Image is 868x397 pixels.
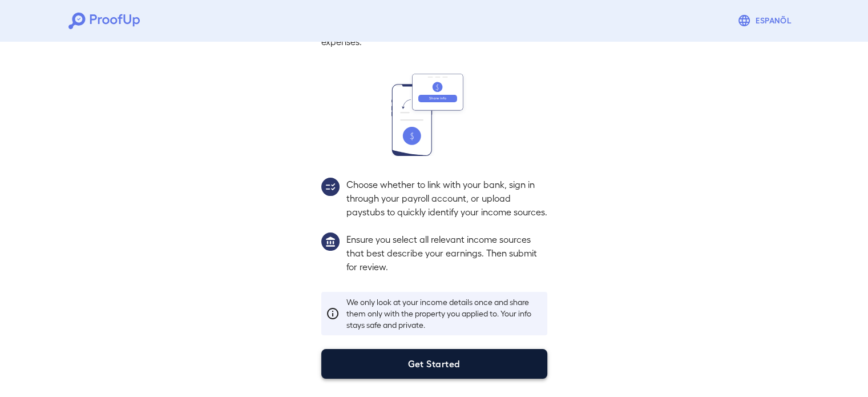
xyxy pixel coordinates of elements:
p: Ensure you select all relevant income sources that best describe your earnings. Then submit for r... [346,232,547,274]
button: Espanõl [733,9,800,32]
p: We only look at your income details once and share them only with the property you applied to. Yo... [346,296,543,331]
img: group1.svg [321,232,340,251]
p: Choose whether to link with your bank, sign in through your payroll account, or upload paystubs t... [346,178,547,219]
button: Get Started [321,349,547,379]
img: group2.svg [321,178,340,196]
img: transfer_money.svg [391,74,477,156]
